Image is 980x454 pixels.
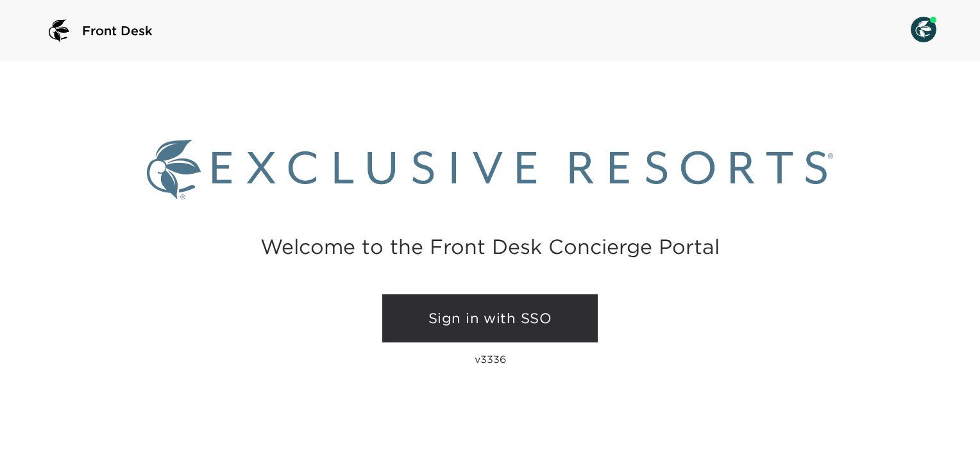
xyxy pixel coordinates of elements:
[911,17,936,42] img: User
[147,140,833,199] img: Exclusive Resorts logo
[382,294,598,343] a: Sign in with SSO
[475,353,506,366] p: v3336
[82,22,153,40] span: Front Desk
[260,237,720,256] h2: Welcome to the Front Desk Concierge Portal
[44,15,74,46] img: logo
